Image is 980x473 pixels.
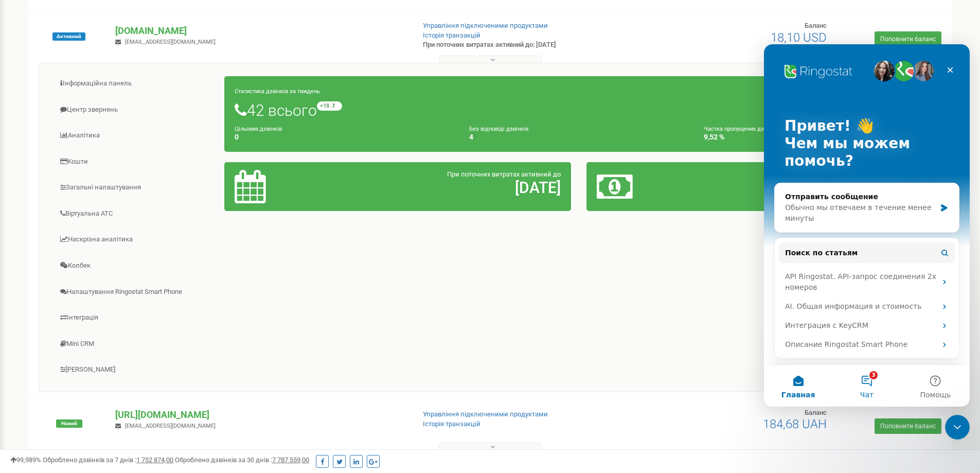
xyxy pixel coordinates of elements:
[115,24,406,38] p: [DOMAIN_NAME]
[47,201,225,226] a: Віртуальна АТС
[764,44,970,407] iframe: Intercom live chat
[423,410,548,418] a: Управління підключеними продуктами
[945,415,970,440] iframe: Intercom live chat
[125,423,216,429] span: [EMAIL_ADDRESS][DOMAIN_NAME]
[115,408,406,422] p: [URL][DOMAIN_NAME]
[56,419,82,428] span: Новий
[272,456,309,464] u: 7 787 559,00
[47,175,225,200] a: Загальні налаштування
[47,357,225,382] a: [PERSON_NAME]
[47,71,225,96] a: Інформаційна панель
[10,456,41,464] span: 99,989%
[47,331,225,357] a: Mini CRM
[52,32,85,41] span: Активний
[136,456,173,464] u: 1 752 874,00
[47,279,225,305] a: Налаштування Ringostat Smart Phone
[423,40,637,50] p: При поточних витратах активний до: [DATE]
[875,31,941,47] a: Поповнити баланс
[423,420,480,428] a: Історія транзакцій
[805,22,827,29] span: Баланс
[235,101,923,119] h1: 42 всього
[47,149,225,174] a: Кошти
[47,123,225,148] a: Аналiтика
[704,126,779,132] small: Частка пропущених дзвінків
[469,133,688,141] h4: 4
[47,305,225,330] a: Інтеграція
[47,97,225,122] a: Центр звернень
[235,88,320,95] small: Статистика дзвінків за тиждень
[235,133,454,141] h4: 0
[771,30,827,45] span: 18,10 USD
[423,22,548,29] a: Управління підключеними продуктами
[423,31,480,39] a: Історія транзакцій
[317,101,342,111] small: +18
[125,39,216,45] span: [EMAIL_ADDRESS][DOMAIN_NAME]
[447,170,561,178] span: При поточних витратах активний до
[175,456,309,464] span: Оброблено дзвінків за 30 днів :
[763,417,827,431] span: 184,68 UAH
[43,456,173,464] span: Оброблено дзвінків за 7 днів :
[348,179,561,196] h2: [DATE]
[875,418,941,434] a: Поповнити баланс
[469,126,528,132] small: Без відповіді дзвінків
[47,253,225,278] a: Колбек
[47,227,225,252] a: Наскрізна аналітика
[704,133,923,141] h4: 9,52 %
[805,409,827,416] span: Баланс
[710,179,923,196] h2: 18,10 $
[235,126,282,132] small: Цільових дзвінків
